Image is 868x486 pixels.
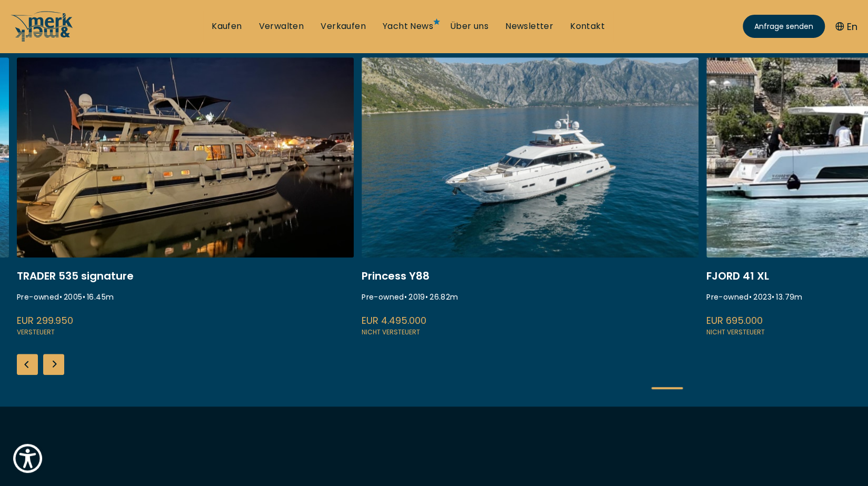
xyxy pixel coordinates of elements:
button: Show Accessibility Preferences [11,441,45,475]
span: Anfrage senden [754,21,813,32]
a: Kaufen [212,21,242,32]
a: Verwalten [259,21,304,32]
a: Verkaufen [321,21,366,32]
div: Next slide [43,354,64,375]
a: Yacht News [383,21,433,32]
button: En [835,19,857,34]
a: Newsletter [505,21,553,32]
a: Kontakt [570,21,605,32]
a: Anfrage senden [743,15,825,38]
div: Previous slide [17,354,38,375]
a: Über uns [450,21,488,32]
